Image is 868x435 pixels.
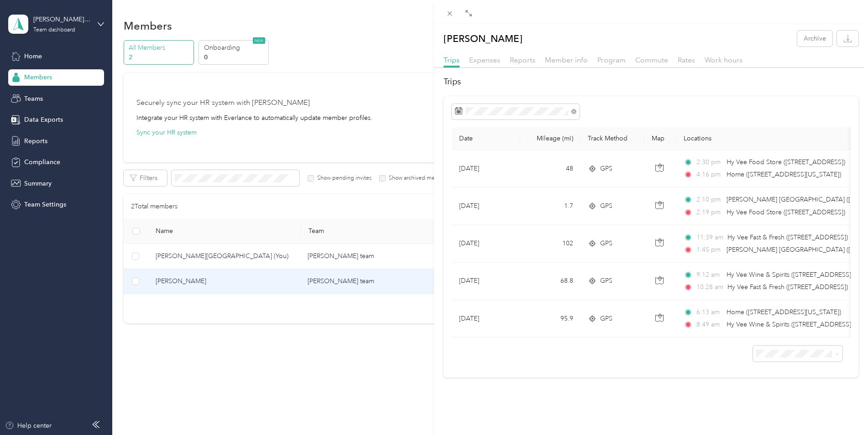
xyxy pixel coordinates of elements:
[696,157,722,167] span: 2:30 pm
[727,321,853,328] span: Hy Vee Wine & Spirits ([STREET_ADDRESS])
[696,245,722,255] span: 1:45 pm
[444,56,460,64] span: Trips
[600,314,612,324] span: GPS
[444,76,858,88] h2: Trips
[452,300,520,337] td: [DATE]
[678,56,695,64] span: Rates
[696,320,722,330] span: 8:49 am
[545,56,588,64] span: Member info
[600,201,612,211] span: GPS
[696,195,722,205] span: 2:10 pm
[520,300,580,337] td: 95.9
[696,170,722,180] span: 4:16 pm
[452,187,520,225] td: [DATE]
[452,150,520,187] td: [DATE]
[580,127,644,150] th: Track Method
[520,127,580,150] th: Mileage (mi)
[727,283,848,291] span: Hy Vee Fast & Fresh ([STREET_ADDRESS])
[510,56,535,64] span: Reports
[452,263,520,300] td: [DATE]
[727,208,845,216] span: Hy Vee Food Store ([STREET_ADDRESS])
[696,270,722,280] span: 9:12 am
[635,56,668,64] span: Commute
[727,271,853,279] span: Hy Vee Wine & Spirits ([STREET_ADDRESS])
[696,282,723,292] span: 10:28 am
[727,171,841,178] span: Home ([STREET_ADDRESS][US_STATE])
[797,31,832,47] button: Archive
[600,238,612,249] span: GPS
[520,263,580,300] td: 68.8
[644,127,676,150] th: Map
[817,384,868,435] iframe: Everlance-gr Chat Button Frame
[452,225,520,263] td: [DATE]
[520,150,580,187] td: 48
[444,31,523,47] p: [PERSON_NAME]
[705,56,743,64] span: Work hours
[727,233,848,241] span: Hy Vee Fast & Fresh ([STREET_ADDRESS])
[727,158,845,166] span: Hy Vee Food Store ([STREET_ADDRESS])
[600,276,612,286] span: GPS
[452,127,520,150] th: Date
[696,233,723,243] span: 11:39 am
[469,56,500,64] span: Expenses
[520,187,580,225] td: 1.7
[520,225,580,263] td: 102
[597,56,626,64] span: Program
[727,308,841,316] span: Home ([STREET_ADDRESS][US_STATE])
[696,207,722,217] span: 2:19 pm
[696,307,722,317] span: 6:13 am
[600,164,612,174] span: GPS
